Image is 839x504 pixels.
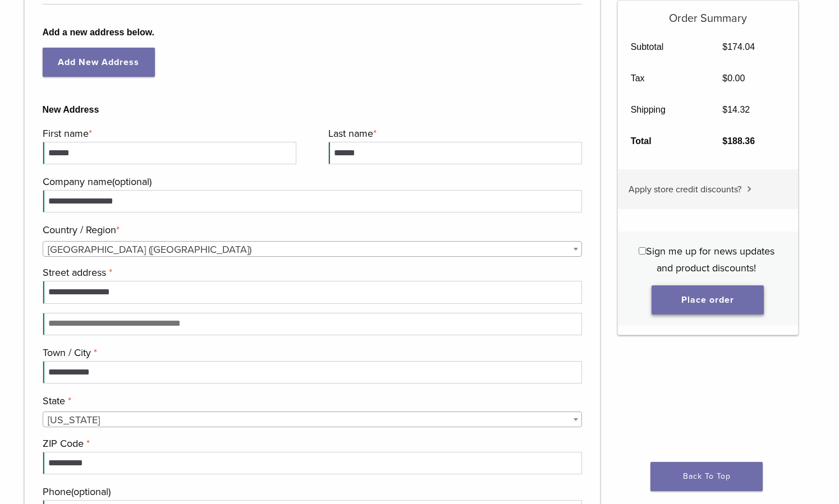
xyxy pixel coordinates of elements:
label: ZIP Code [43,435,580,452]
th: Total [618,126,710,157]
b: Add a new address below. [43,26,583,39]
label: First name [43,125,294,142]
bdi: 188.36 [722,136,755,146]
label: Town / City [43,344,580,361]
input: Sign me up for news updates and product discounts! [639,247,646,255]
label: Street address [43,264,580,281]
span: Country / Region [43,241,583,257]
label: Company name [43,173,580,190]
span: (optional) [112,175,152,188]
a: Add New Address [43,48,155,77]
span: Apply store credit discounts? [629,184,741,195]
span: Louisiana [43,412,582,428]
span: $ [722,42,727,52]
b: New Address [43,103,583,117]
label: Last name [328,125,579,142]
span: $ [722,73,727,83]
bdi: 14.32 [722,105,750,114]
span: Sign me up for news updates and product discounts! [646,245,774,274]
label: Country / Region [43,221,580,238]
h5: Order Summary [618,1,798,25]
span: Louisiana [43,411,583,427]
span: (optional) [71,485,111,498]
th: Shipping [618,94,710,126]
th: Subtotal [618,31,710,63]
button: Place order [652,285,764,315]
span: United States (US) [43,242,582,257]
a: Back To Top [650,462,763,491]
label: State [43,392,580,409]
span: $ [722,136,727,146]
label: Phone [43,483,580,500]
img: caret.svg [747,186,751,192]
bdi: 174.04 [722,42,755,52]
bdi: 0.00 [722,73,745,83]
th: Tax [618,63,710,94]
span: $ [722,105,727,114]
